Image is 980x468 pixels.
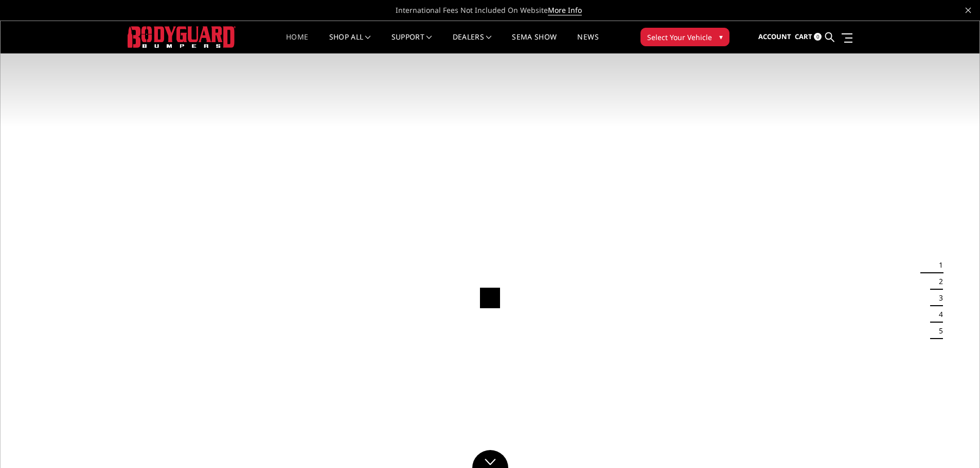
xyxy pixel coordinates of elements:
button: 3 of 5 [933,290,943,306]
a: Click to Down [472,450,508,468]
a: Cart 0 [795,23,822,51]
span: Account [758,32,791,41]
span: ▾ [719,31,723,42]
a: shop all [329,33,371,53]
button: 1 of 5 [933,257,943,273]
a: News [577,33,598,53]
a: Account [758,23,791,51]
a: Dealers [453,33,492,53]
a: Support [391,33,432,53]
a: SEMA Show [512,33,557,53]
a: More Info [548,5,582,15]
button: 2 of 5 [933,273,943,290]
img: BODYGUARD BUMPERS [128,26,236,47]
span: 0 [814,33,822,41]
button: 5 of 5 [933,323,943,339]
a: Home [286,33,308,53]
span: Select Your Vehicle [647,32,712,43]
button: 4 of 5 [933,306,943,323]
span: Cart [795,32,812,41]
button: Select Your Vehicle [640,28,729,46]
